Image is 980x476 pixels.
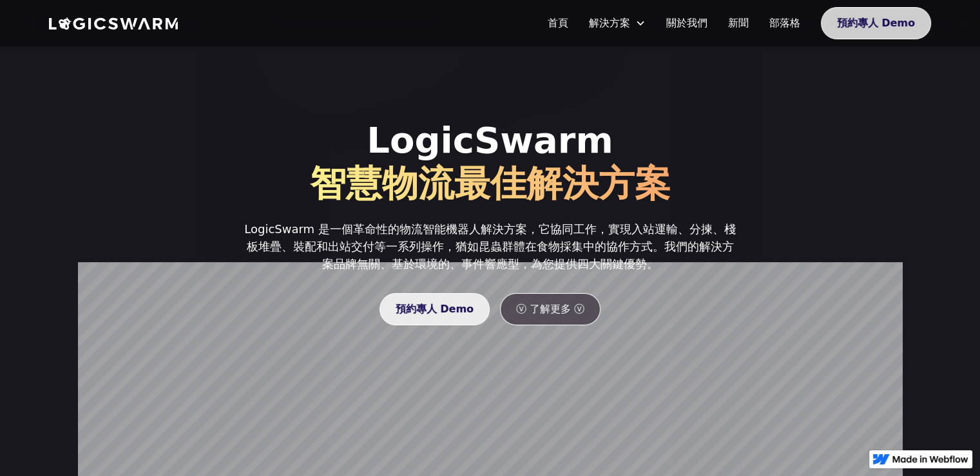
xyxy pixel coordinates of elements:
img: Made in Webflow [892,455,968,463]
div: 解決方案 [579,10,656,36]
a: 部落格 [759,10,811,36]
a: 首頁 [537,10,579,36]
div: 解決方案 [589,15,630,31]
p: LogicSwarm 是一個革命性的物流智能機器人解決方案，它協同工作，實現入站運輸、分揀、棧板堆疊、裝配和出站交付等一系列操作，猶如昆蟲群體在食物採集中的協作方式。我們的解決方案品牌無關、基於... [243,220,738,272]
a: 新聞 [718,10,759,36]
h1: LogicSwarm [243,119,738,162]
h1: 智慧物流最佳解決方案 [243,162,738,205]
a: 預約專人 Demo [821,7,931,39]
a: 預約專人 Demo [380,293,490,325]
a: 關於我們 [656,10,718,36]
a: ⓥ 了解更多 ⓥ [500,293,600,325]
